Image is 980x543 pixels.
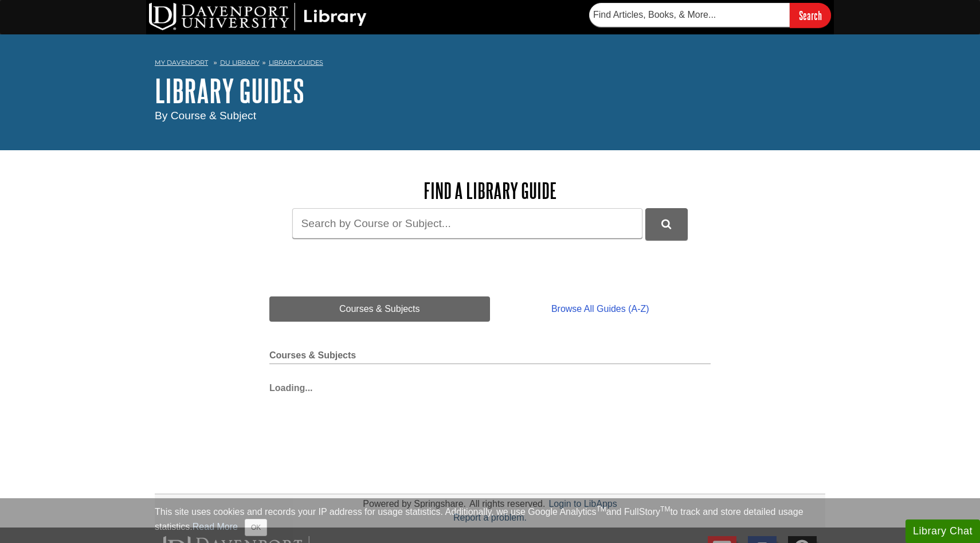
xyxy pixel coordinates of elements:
input: Search by Course or Subject... [292,208,642,239]
a: Library Guides [269,58,323,67]
a: Courses & Subjects [269,296,490,322]
sup: TM [660,505,670,513]
button: Library Chat [905,519,980,543]
img: DU Library [149,3,367,30]
a: DU Library [220,58,260,67]
a: Read More [193,522,238,532]
div: This site uses cookies and records your IP address for usage statistics. Additionally, we use Goo... [155,505,825,536]
h1: Library Guides [155,73,825,108]
h2: Courses & Subjects [269,350,711,364]
nav: breadcrumb [155,55,825,73]
a: My Davenport [155,58,208,68]
sup: TM [596,505,606,513]
button: Close [245,519,267,536]
div: Loading... [269,376,711,395]
h2: Find a Library Guide [269,179,711,202]
input: Find Articles, Books, & More... [589,3,790,27]
form: Searches DU Library's articles, books, and more [589,3,831,28]
a: Browse All Guides (A-Z) [490,296,711,322]
i: Search Library Guides [661,219,671,229]
div: By Course & Subject [155,108,825,124]
input: Search [790,3,831,28]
